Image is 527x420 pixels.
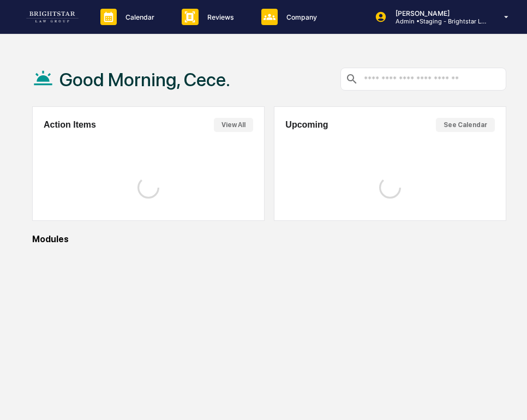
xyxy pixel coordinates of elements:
[387,17,488,25] p: Admin • Staging - Brightstar Law Group
[436,118,495,132] button: See Calendar
[387,9,488,17] p: [PERSON_NAME]
[117,13,160,21] p: Calendar
[59,69,230,91] h1: Good Morning, Cece.
[32,234,506,244] div: Modules
[278,13,322,21] p: Company
[214,118,253,132] button: View All
[199,13,239,21] p: Reviews
[44,120,96,130] h2: Action Items
[26,11,79,22] img: logo
[285,120,328,130] h2: Upcoming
